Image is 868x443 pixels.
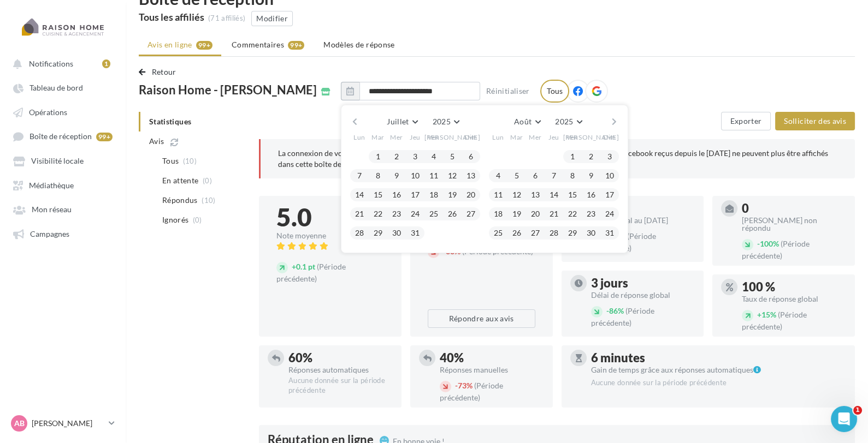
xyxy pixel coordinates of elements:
button: 30 [583,225,599,241]
button: 8 [564,167,581,184]
button: 26 [444,206,460,222]
span: Lun [492,133,504,142]
button: 24 [407,206,423,222]
button: 23 [388,206,405,222]
button: 6 [527,167,544,184]
div: 49 [591,202,695,214]
button: 25 [490,225,506,241]
span: Avis [149,136,164,147]
div: [PERSON_NAME] non répondu [742,217,846,232]
span: Août [514,117,532,126]
span: Commentaires [232,39,284,50]
a: AB [PERSON_NAME] [9,413,117,434]
span: Répondus [162,195,198,206]
span: - [757,239,760,248]
button: 28 [351,225,368,241]
button: 31 [601,225,618,241]
span: [PERSON_NAME] [563,133,619,142]
button: 24 [601,206,618,222]
span: Tous [162,155,179,166]
span: + [757,310,761,319]
button: 22 [564,206,581,222]
button: 14 [546,187,562,203]
div: 3 jours [591,277,695,289]
button: 5 [509,167,525,184]
button: 14 [351,187,368,203]
button: 3 [601,148,618,165]
button: 22 [370,206,386,222]
button: 12 [444,167,460,184]
span: Mer [529,133,542,142]
a: Campagnes [7,224,119,243]
button: 6 [463,148,479,165]
div: 40% [440,352,544,364]
div: Note moyenne [276,232,384,240]
button: 9 [583,167,599,184]
span: Ignorés [162,214,188,225]
div: (71 affiliés) [208,14,245,23]
button: 21 [546,206,562,222]
span: Notifications [29,59,73,68]
p: La connexion de votre page [PERSON_NAME] - Home Designer a été révoquée par Facebook. Les avis Fa... [278,148,837,170]
span: Lun [353,133,365,142]
button: 15 [370,187,386,203]
button: 20 [463,187,479,203]
button: 29 [564,225,581,241]
span: Opérations [29,107,67,117]
div: Tous [540,80,569,103]
button: 2025 [551,114,586,129]
span: 73% [455,381,473,390]
div: Aucune donnée sur la période précédente [288,376,393,396]
button: 31 [407,225,423,241]
div: 0 [742,202,846,214]
span: [PERSON_NAME] [424,133,481,142]
button: 28 [546,225,562,241]
button: Retour [139,65,181,79]
span: Boîte de réception [29,132,92,141]
button: 18 [426,187,442,203]
span: Gain de temps grâce aux réponses automatiques [591,366,761,374]
button: 2 [583,148,599,165]
div: 100 % [742,281,846,293]
span: 15% [757,310,776,319]
span: Dim [464,133,477,142]
div: 99+ [288,41,304,50]
span: Modèles de réponse [323,40,394,49]
span: Jeu [548,133,559,142]
span: Retour [152,67,176,76]
span: + [292,262,296,271]
div: Réponses manuelles [440,366,544,374]
button: 23 [583,206,599,222]
button: Août [510,114,545,129]
div: 1 [102,59,110,68]
button: 1 [564,148,581,165]
div: Aucune donnée sur la période précédente [591,378,847,388]
button: 19 [444,187,460,203]
button: Juillet [382,114,422,129]
button: 27 [463,206,479,222]
button: 27 [527,225,544,241]
button: 2 [388,148,405,165]
span: Mar [510,133,523,142]
button: 3 [407,148,423,165]
span: (0) [193,215,202,224]
button: 10 [601,167,618,184]
button: 16 [583,187,599,203]
span: Jeu [410,133,421,142]
button: 11 [426,167,442,184]
a: Opérations [7,102,119,122]
button: 30 [388,225,405,241]
button: 8 [370,167,386,184]
button: 4 [490,167,506,184]
button: 7 [351,167,368,184]
span: Visibilité locale [31,157,84,166]
button: Répondre aux avis [428,309,535,328]
div: Tous les affiliés [139,12,204,22]
button: 19 [509,206,525,222]
button: 21 [351,206,368,222]
button: 13 [527,187,544,203]
button: 1 [370,148,386,165]
div: Avis au total au [DATE] [591,217,695,224]
div: 99+ [96,133,113,141]
span: Juillet [387,117,409,126]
